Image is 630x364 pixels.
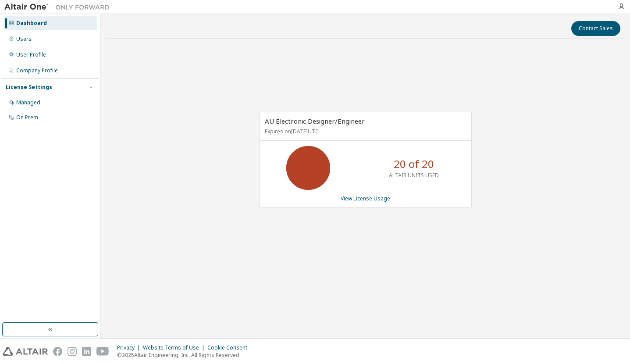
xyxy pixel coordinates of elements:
p: © 2025 Altair Engineering, Inc. All Rights Reserved. [117,351,253,359]
div: User Profile [16,51,46,58]
div: Cookie Consent [207,344,253,351]
p: Expires on [DATE] UTC [265,128,464,135]
img: altair_logo.svg [3,347,48,356]
img: Altair One [4,3,114,11]
p: ALTAIR UNITS USED [389,171,439,179]
div: Website Terms of Use [143,344,207,351]
div: Privacy [117,344,143,351]
span: AU Electronic Designer/Engineer [265,117,365,125]
div: Managed [16,99,40,106]
button: Contact Sales [571,21,620,36]
div: Company Profile [16,67,58,74]
div: On Prem [16,114,38,121]
div: License Settings [6,84,52,91]
img: youtube.svg [96,347,109,356]
img: facebook.svg [53,347,62,356]
div: Dashboard [16,20,47,27]
a: View License Usage [341,195,390,202]
p: 20 of 20 [394,157,434,171]
img: linkedin.svg [82,347,91,356]
div: Users [16,36,32,43]
img: instagram.svg [68,347,77,356]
